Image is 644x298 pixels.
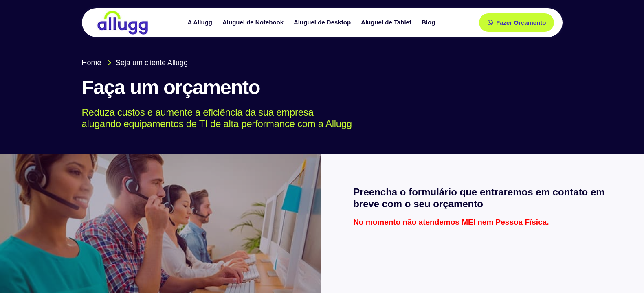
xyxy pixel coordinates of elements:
[82,107,551,130] p: Reduza custos e aumente a eficiência da sua empresa alugando equipamentos de TI de alta performan...
[290,15,357,30] a: Aluguel de Desktop
[479,13,554,32] a: Fazer Orçamento
[114,57,188,68] span: Seja um cliente Allugg
[82,77,563,99] h1: Faça um orçamento
[353,218,611,226] p: No momento não atendemos MEI nem Pessoa Física.
[218,15,290,30] a: Aluguel de Notebook
[353,186,611,210] h2: Preencha o formulário que entraremos em contato em breve com o seu orçamento
[418,15,441,30] a: Blog
[96,10,149,35] img: locação de TI é Allugg
[82,57,101,68] span: Home
[357,15,418,30] a: Aluguel de Tablet
[183,15,218,30] a: A Allugg
[496,20,546,26] span: Fazer Orçamento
